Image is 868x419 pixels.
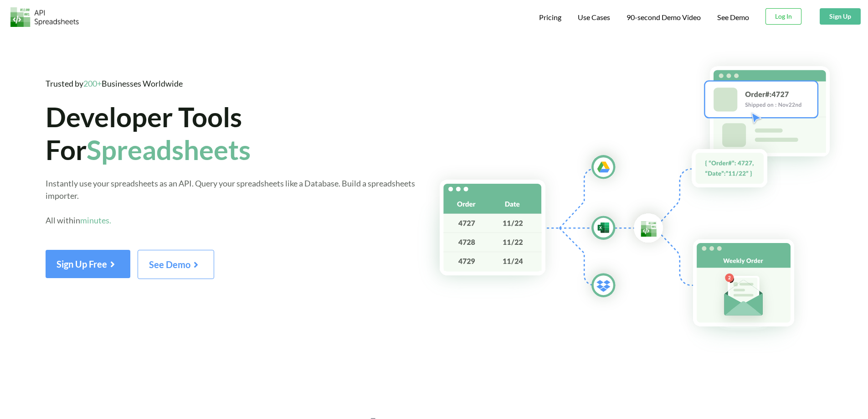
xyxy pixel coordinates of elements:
[578,13,610,21] span: Use Cases
[80,215,111,225] span: minutes.
[46,100,251,166] span: Developer Tools For
[627,14,701,21] span: 90-second Demo Video
[138,262,214,270] a: See Demo
[149,259,203,270] span: See Demo
[46,178,415,225] span: Instantly use your spreadsheets as an API. Query your spreadsheets like a Database. Build a sprea...
[83,78,102,88] span: 200+
[56,259,119,269] span: Sign Up Free
[765,8,801,25] button: Log In
[46,250,130,278] button: Sign Up Free
[10,7,79,27] img: Logo.png
[138,250,214,279] button: See Demo
[717,13,749,22] a: See Demo
[46,78,183,88] span: Trusted by Businesses Worldwide
[539,13,561,21] span: Pricing
[820,8,861,25] button: Sign Up
[87,133,251,166] span: Spreadsheets
[416,50,868,354] img: Hero Spreadsheet Flow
